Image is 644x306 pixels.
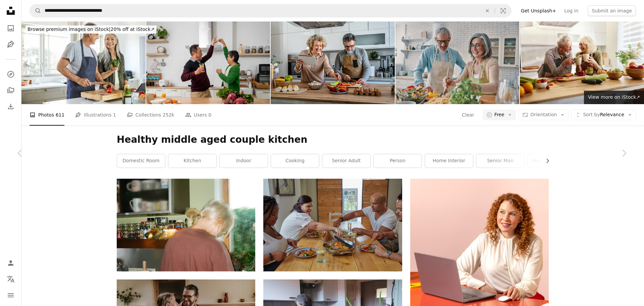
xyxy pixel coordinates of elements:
[117,134,549,146] h1: Healthy middle aged couple kitchen
[322,154,370,168] a: senior adult
[517,5,560,16] a: Get Unsplash+
[21,21,161,38] a: Browse premium images on iStock|20% off at iStock↗
[117,222,255,228] a: a woman standing in a kitchen next to a window
[374,154,422,168] a: person
[4,21,17,35] a: Photos
[583,112,624,118] span: Relevance
[584,91,644,104] a: View more on iStock↗
[462,110,475,120] button: Clear
[21,21,146,104] img: Smiling woman with man preparing food at home
[263,222,402,228] a: a group of people sitting around a table eating food
[494,112,504,118] span: Free
[530,112,557,117] span: Orientation
[263,179,402,271] img: a group of people sitting around a table eating food
[519,110,569,120] button: Orientation
[4,256,17,270] a: Log in / Sign up
[583,112,600,117] span: Sort by
[4,289,17,302] button: Menu
[395,21,520,104] img: Beautiful senior couple
[588,94,640,100] span: View more on iStock ↗
[560,5,582,16] a: Log in
[30,4,512,17] form: Find visuals sitewide
[113,111,116,119] span: 1
[163,111,174,119] span: 252k
[520,21,644,104] img: Happy senior couple enjoying in coffee while preparing food in the kitchen.
[28,27,155,32] span: 20% off at iStock ↗
[117,179,255,271] img: a woman standing in a kitchen next to a window
[483,110,516,120] button: Free
[4,272,17,286] button: Language
[528,154,576,168] a: healthy lifestyle
[541,154,549,168] button: scroll list to the right
[146,21,270,104] img: Cheerful Mature couple have fun to dancing together in kitchen
[425,154,473,168] a: home interior
[127,104,174,126] a: Collections 252k
[75,104,116,126] a: Illustrations 1
[476,154,524,168] a: senior man
[30,4,41,17] button: Search Unsplash
[4,68,17,81] a: Explore
[168,154,216,168] a: kitchen
[604,121,644,185] a: Next
[185,104,212,126] a: Users 0
[588,5,636,16] button: Submit an image
[208,111,211,119] span: 0
[28,27,110,32] span: Browse premium images on iStock |
[4,38,17,51] a: Illustrations
[220,154,268,168] a: indoor
[271,21,395,104] img: Happy mature couple cooking together following a recipe on a digital tablet
[480,4,495,17] button: Clear
[271,154,319,168] a: cooking
[571,110,636,120] button: Sort byRelevance
[495,4,511,17] button: Visual search
[117,154,165,168] a: domestic room
[4,84,17,97] a: Collections
[4,100,17,113] a: Download History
